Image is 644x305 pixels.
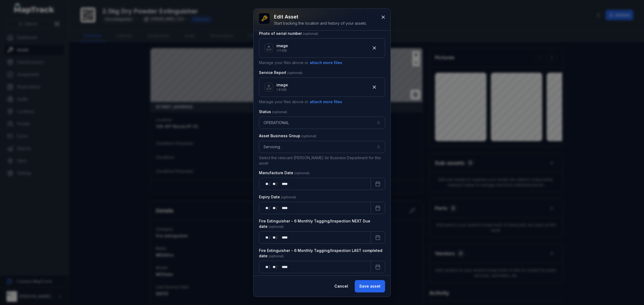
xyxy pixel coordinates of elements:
div: day, [264,205,269,211]
div: month, [271,181,276,187]
div: year, [278,235,288,240]
p: Manage your files above or [259,99,385,105]
div: / [276,181,278,187]
div: / [269,264,271,270]
button: attach more files [309,99,342,105]
div: Start tracking the location and history of your assets. [274,21,367,26]
label: Asset Business Group [259,133,316,139]
label: Photo of serial number [259,31,318,36]
p: Select the relevant [PERSON_NAME] Air Business Department for this asset [259,155,385,166]
div: day, [264,181,269,187]
button: OPERATIONAL [259,117,385,129]
div: year, [278,264,288,270]
div: / [269,181,271,187]
button: Servicing [259,141,385,153]
div: month, [271,235,276,240]
button: Calendar [371,261,385,273]
button: attach more files [309,60,342,66]
div: month, [271,205,276,211]
button: Calendar [371,178,385,190]
p: Manage your files above or [259,60,385,66]
div: / [276,205,278,211]
div: / [276,264,278,270]
h3: Edit asset [274,13,367,21]
label: Service Report [259,70,302,75]
label: Expiry Date [259,194,296,200]
label: Fire Extinguisher - 6 Monthly Tagging/Inspection NEXT Due date [259,218,385,229]
div: / [276,235,278,240]
label: Status [259,109,287,114]
div: / [269,205,271,211]
label: Manufacture Date [259,170,309,176]
div: day, [264,235,269,240]
div: year, [278,181,288,187]
button: Save asset [355,280,385,292]
div: month, [271,264,276,270]
div: day, [264,264,269,270]
p: 1.11 MB [276,49,288,53]
p: 1.8 MB [276,88,288,92]
label: Fire Extinguisher - 6 Monthly Tagging/Inspection LAST completed date [259,248,385,259]
div: / [269,235,271,240]
p: image [276,43,288,49]
button: Calendar [371,202,385,214]
div: year, [278,205,288,211]
button: Calendar [371,231,385,244]
button: Cancel [330,280,353,292]
p: image [276,82,288,88]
